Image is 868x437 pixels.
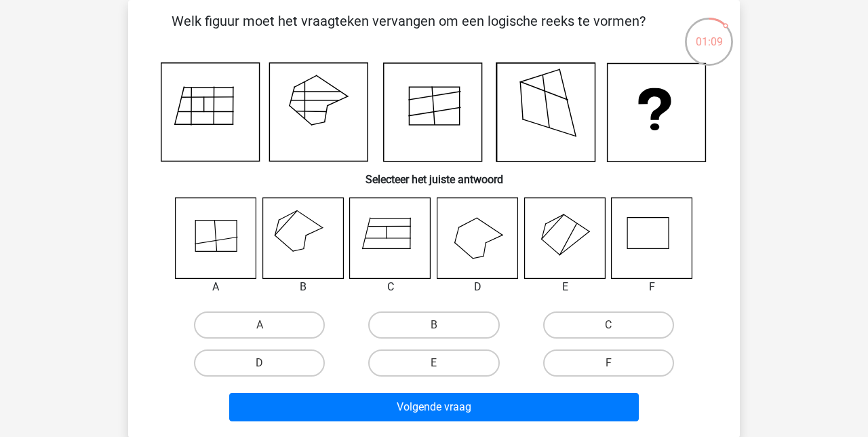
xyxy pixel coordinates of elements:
[150,162,718,186] h6: Selecteer het juiste antwoord
[543,349,674,377] label: F
[194,349,325,377] label: D
[543,311,674,339] label: C
[427,279,529,295] div: D
[601,279,703,295] div: F
[165,279,267,295] div: A
[684,16,734,50] div: 01:09
[229,393,639,421] button: Volgende vraag
[194,311,325,339] label: A
[339,279,441,295] div: C
[514,279,616,295] div: E
[368,311,499,339] label: B
[150,11,667,52] p: Welk figuur moet het vraagteken vervangen om een logische reeks te vormen?
[368,349,499,377] label: E
[252,279,355,295] div: B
